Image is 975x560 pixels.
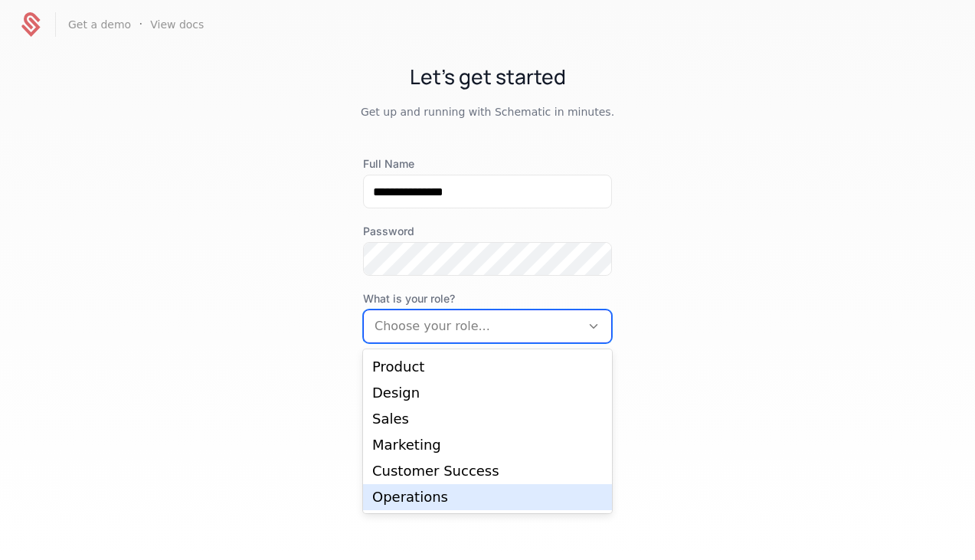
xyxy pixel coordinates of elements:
div: Customer Success [372,464,603,478]
div: Design [372,386,603,400]
span: · [139,15,142,34]
label: Password [363,224,612,239]
a: View docs [150,17,204,32]
div: Product [372,360,603,374]
span: What is your role? [363,291,612,306]
label: Full Name [363,156,612,172]
a: Get a demo [68,17,131,32]
div: Operations [372,490,603,504]
div: Sales [372,412,603,426]
div: Marketing [372,438,603,452]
